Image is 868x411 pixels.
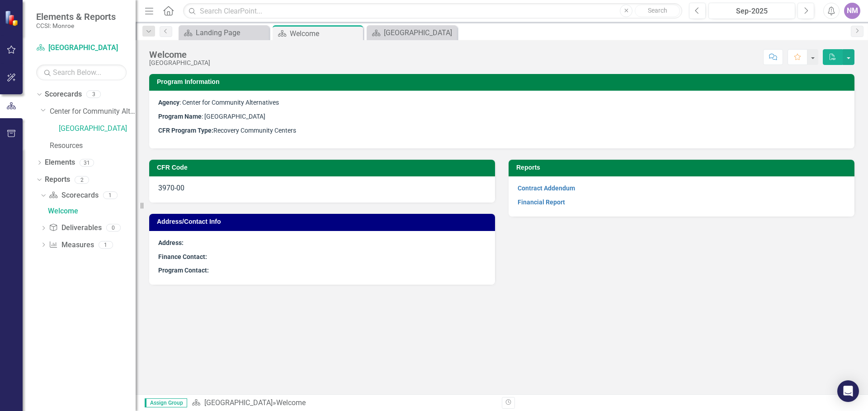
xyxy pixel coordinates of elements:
[158,113,265,120] span: : [GEOGRAPHIC_DATA]
[635,5,680,17] button: Search
[36,65,127,80] input: Search Below...
[181,27,267,38] a: Landing Page
[518,199,565,206] a: Financial Report
[75,176,89,184] div: 2
[5,10,20,26] img: ClearPoint Strategy
[516,164,850,171] h3: Reports
[49,190,98,201] a: Scorecards
[157,164,491,171] h3: CFR Code
[290,28,361,39] div: Welcome
[648,7,667,14] span: Search
[45,157,75,168] a: Elements
[59,124,136,134] a: [GEOGRAPHIC_DATA]
[36,11,116,22] span: Elements & Reports
[196,27,267,38] div: Landing Page
[183,3,682,19] input: Search ClearPoint...
[157,79,850,85] h3: Program Information
[106,224,121,232] div: 0
[149,60,210,66] div: [GEOGRAPHIC_DATA]
[49,223,101,233] a: Deliverables
[50,141,136,151] a: Resources
[158,99,279,106] span: : Center for Community Alternatives
[204,398,273,407] a: [GEOGRAPHIC_DATA]
[149,50,210,60] div: Welcome
[384,27,455,38] div: [GEOGRAPHIC_DATA]
[50,106,136,117] a: Center for Community Alternatives
[103,192,118,199] div: 1
[158,127,296,134] span: Recovery Community Centers
[36,43,127,53] a: [GEOGRAPHIC_DATA]
[369,27,455,38] a: [GEOGRAPHIC_DATA]
[844,3,860,19] button: NM
[36,22,116,29] small: CCSI: Monroe
[158,127,213,134] strong: CFR Program Type:
[158,253,207,260] strong: Finance Contact:
[158,99,179,106] strong: Agency
[45,89,82,100] a: Scorecards
[49,240,94,250] a: Measures
[45,175,70,185] a: Reports
[99,241,113,249] div: 1
[145,398,187,407] span: Assign Group
[158,267,209,274] strong: Program Contact:
[192,398,495,408] div: »
[157,218,491,225] h3: Address/Contact Info
[158,239,184,246] strong: Address:
[712,6,792,17] div: Sep-2025
[80,159,94,166] div: 31
[276,398,306,407] div: Welcome
[518,185,575,192] a: Contract Addendum
[86,91,101,98] div: 3
[708,3,795,19] button: Sep-2025
[46,204,136,218] a: Welcome
[837,380,859,402] div: Open Intercom Messenger
[48,207,136,215] div: Welcome
[158,113,202,120] strong: Program Name
[158,184,184,192] span: 3970-00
